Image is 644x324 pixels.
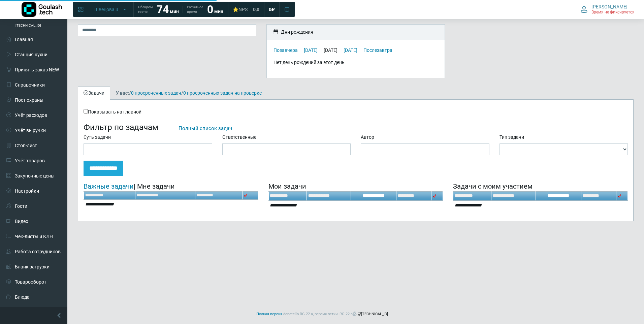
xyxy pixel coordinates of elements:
[229,3,263,15] a: ⭐NPS 0,0
[577,2,639,17] button: [PERSON_NAME] Время не фиксируется
[84,181,258,191] div: | Мне задачи
[170,9,179,14] span: мин
[253,6,259,12] span: 0,0
[267,25,445,40] div: Дни рождения
[233,6,248,12] div: ⭐
[84,134,111,141] label: Суть задачи
[84,122,628,132] h3: Фильтр по задачам
[90,4,131,15] button: Швецова 3
[116,90,129,96] b: У вас:
[138,5,153,14] span: Обещаем гостю
[222,134,256,141] label: Ответственные
[183,90,262,96] a: 0 просроченных задач на проверке
[268,181,443,191] div: Мои задачи
[453,181,628,191] div: Задачи с моим участием
[265,3,279,15] a: 0 ₽
[304,47,318,53] a: [DATE]
[84,182,134,190] a: Важные задачи
[179,125,232,131] a: Полный список задач
[214,9,223,14] span: мин
[22,2,62,17] img: Логотип компании Goulash.tech
[238,7,248,12] span: NPS
[269,6,271,12] span: 0
[256,312,282,316] a: Полная версия
[134,3,227,15] a: Обещаем гостю 74 мин Расчетное время 0 мин
[500,134,524,141] label: Тип задачи
[7,308,637,321] footer: [TECHNICAL_ID]
[271,6,275,12] span: ₽
[273,47,298,53] a: Позавчера
[363,47,392,53] a: Послезавтра
[273,59,438,66] div: Нет день рождений за этот день
[344,47,357,53] a: [DATE]
[207,3,213,16] strong: 0
[111,90,267,97] div: / /
[94,6,118,12] span: Швецова 3
[131,90,181,96] a: 0 просроченных задач
[591,4,627,10] span: [PERSON_NAME]
[187,5,203,14] span: Расчетное время
[591,10,635,15] span: Время не фиксируется
[78,87,110,100] a: Задачи
[324,47,343,53] div: [DATE]
[157,3,169,16] strong: 74
[283,312,357,316] span: donatello RG-22-a, версия ветки: RG-22-a
[84,108,628,116] div: Показывать на главной
[361,134,374,141] label: Автор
